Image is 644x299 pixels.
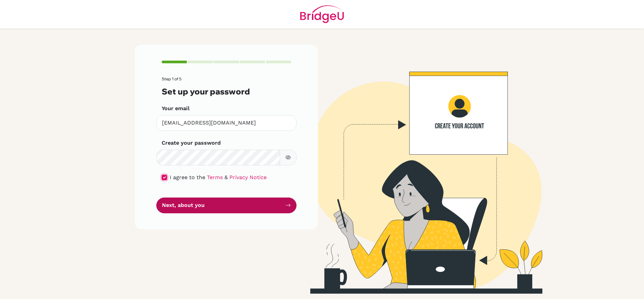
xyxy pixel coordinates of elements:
button: Next, about you [156,198,297,213]
a: Terms [207,174,223,180]
span: & [224,174,228,180]
input: Insert your email* [156,115,297,131]
label: Your email [162,104,190,113]
label: Create your password [162,139,221,147]
h3: Set up your password [162,87,291,96]
img: Create your account [226,45,609,294]
span: Step 1 of 5 [162,76,181,81]
span: I agree to the [170,174,205,180]
a: Privacy Notice [229,174,267,180]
